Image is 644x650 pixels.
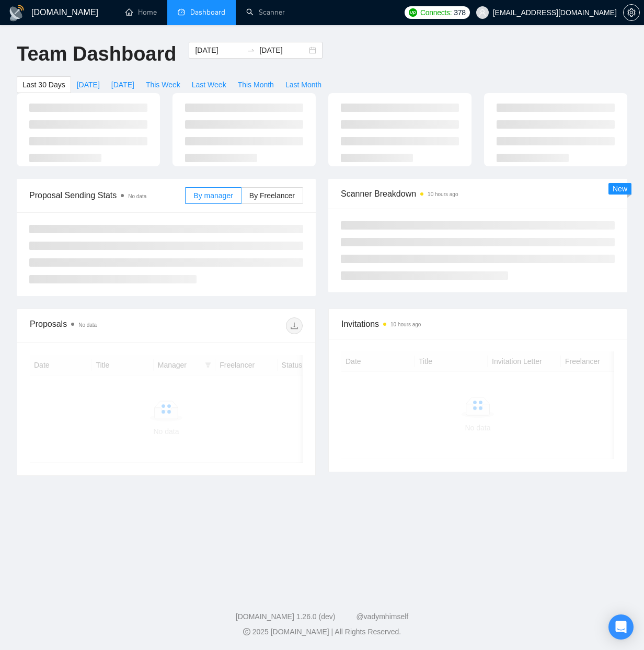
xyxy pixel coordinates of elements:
img: logo [8,5,25,21]
div: 2025 [DOMAIN_NAME] | All Rights Reserved. [8,626,636,637]
span: Proposal Sending Stats [29,189,185,202]
span: Invitations [341,317,614,330]
h1: Team Dashboard [17,42,176,66]
span: No data [128,193,146,199]
span: Connects: [420,7,452,18]
span: 378 [454,7,465,18]
span: copyright [243,628,250,635]
button: This Month [232,76,280,93]
span: This Week [146,79,180,90]
span: By Freelancer [249,191,295,200]
span: setting [624,8,639,17]
span: By manager [193,191,233,200]
button: This Week [140,76,186,93]
span: This Month [238,79,274,90]
span: New [613,185,627,193]
span: swap-right [247,46,255,54]
time: 10 hours ago [428,191,458,197]
span: dashboard [178,8,185,16]
span: Dashboard [190,8,225,17]
a: searchScanner [246,8,285,17]
span: No data [78,322,97,328]
time: 10 hours ago [390,322,421,327]
span: Last 30 Days [22,79,65,90]
a: homeHome [125,8,157,17]
button: Last 30 Days [17,76,71,93]
img: upwork-logo.png [409,8,417,17]
button: Last Month [280,76,327,93]
input: Start date [195,44,243,56]
div: Proposals [30,317,166,334]
a: @vadymhimself [356,612,408,621]
a: setting [623,8,640,17]
span: [DATE] [77,79,100,90]
span: Last Month [285,79,321,90]
span: Last Week [192,79,226,90]
input: End date [259,44,307,56]
a: [DOMAIN_NAME] 1.26.0 (dev) [236,612,336,621]
span: [DATE] [111,79,134,90]
span: Scanner Breakdown [341,187,615,200]
span: to [247,46,255,54]
span: user [479,9,486,16]
button: Last Week [186,76,232,93]
button: setting [623,4,640,21]
button: [DATE] [106,76,140,93]
button: [DATE] [71,76,106,93]
div: Open Intercom Messenger [608,614,634,640]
